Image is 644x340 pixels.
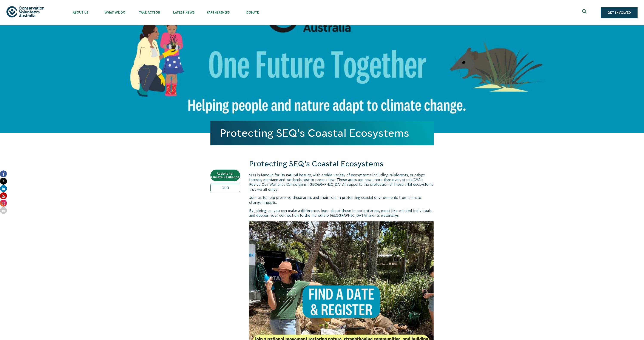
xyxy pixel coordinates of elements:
p: SEQ is famous for its natural beauty, with a wide variety of ecosystems including rainforests, eu... [249,173,434,192]
span: About Us [63,11,98,14]
span: What We Do [98,11,132,14]
h2: Protecting SEQ’s Coastal Ecosystems [249,159,434,169]
h1: Protecting SEQ's Coastal Ecosystems [220,127,424,139]
a: QLD [210,184,240,192]
span: Partnerships [201,11,235,14]
p: Join us to help preserve these areas and their role in protecting coastal environments from clima... [249,195,434,205]
span: Donate [235,11,270,14]
span: CVA’s Revive Our Wetlands Campaign in [GEOGRAPHIC_DATA] supports the protection of these vital ec... [249,178,433,191]
button: Expand search box Close search box [580,8,590,18]
a: Get Involved [601,7,638,18]
span: By joining us, you can make a difference, learn about these important areas, meet like-minded ind... [249,209,432,217]
img: logo.svg [6,6,44,17]
span: Expand search box [582,9,588,16]
span: Take Action [132,11,167,14]
a: Actions for Climate Resilience [210,170,240,181]
span: Latest News [167,11,201,14]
